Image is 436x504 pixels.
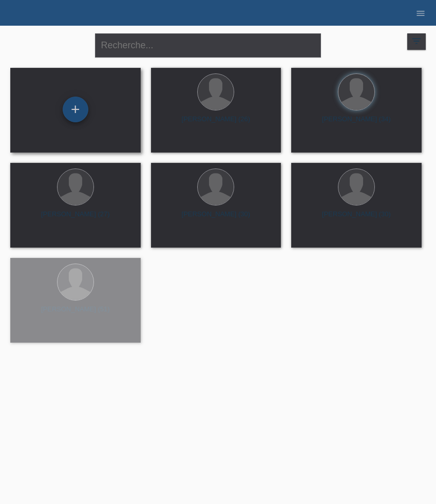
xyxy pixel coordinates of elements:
[159,210,273,227] div: [PERSON_NAME] (30)
[63,101,88,118] div: Enregistrer le client
[410,10,431,16] a: menu
[415,8,426,18] i: menu
[18,305,132,322] div: [PERSON_NAME] (51)
[18,210,132,227] div: [PERSON_NAME] (27)
[299,115,413,132] div: [PERSON_NAME] (34)
[411,35,422,47] i: filter_list
[159,115,273,132] div: [PERSON_NAME] (26)
[299,210,413,227] div: [PERSON_NAME] (30)
[95,33,321,58] input: Recherche...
